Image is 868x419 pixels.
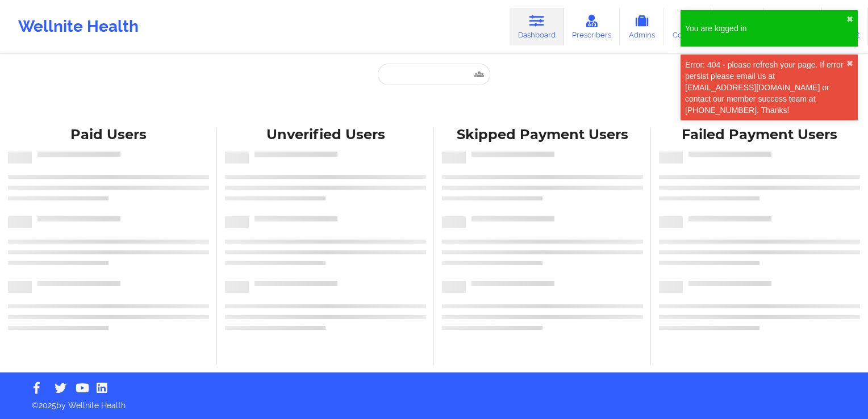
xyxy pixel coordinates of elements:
[659,126,860,144] div: Failed Payment Users
[620,8,664,45] a: Admins
[442,126,643,144] div: Skipped Payment Users
[225,126,426,144] div: Unverified Users
[8,126,209,144] div: Paid Users
[685,59,846,116] div: Error: 404 - please refresh your page. If error persist please email us at [EMAIL_ADDRESS][DOMAIN...
[664,8,711,45] a: Coaches
[846,15,853,24] button: close
[685,23,846,34] div: You are logged in
[24,392,844,411] p: © 2025 by Wellnite Health
[510,8,564,45] a: Dashboard
[564,8,620,45] a: Prescribers
[846,59,853,68] button: close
